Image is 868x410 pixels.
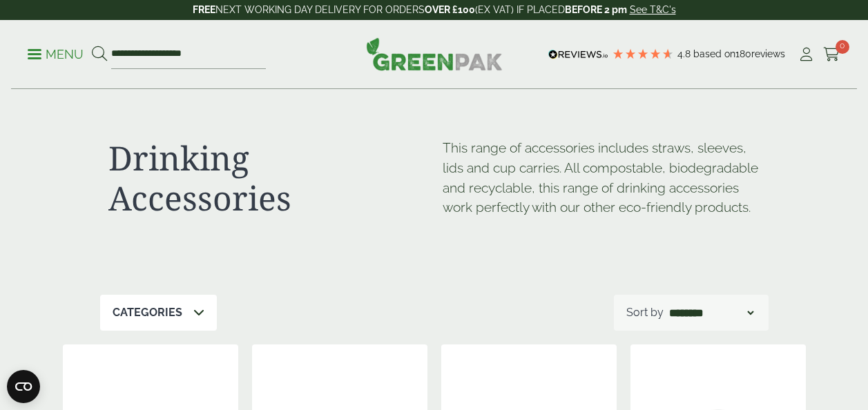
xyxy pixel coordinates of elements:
span: Based on [693,48,735,59]
a: 0 [823,44,840,65]
button: Open CMP widget [7,370,40,403]
strong: FREE [193,4,215,15]
p: Categories [113,304,182,321]
a: Menu [28,46,84,60]
a: See T&C's [630,4,676,15]
span: 180 [735,48,751,59]
span: reviews [751,48,785,59]
span: 0 [836,40,849,54]
p: This range of accessories includes straws, sleeves, lids and cup carries. All compostable, biodeg... [443,138,760,217]
div: 4.78 Stars [612,48,674,60]
i: Cart [823,48,840,61]
p: Sort by [626,304,664,321]
p: Menu [28,46,84,63]
i: My Account [798,48,815,61]
h1: Drinking Accessories [108,138,426,217]
img: REVIEWS.io [548,50,608,59]
select: Shop order [666,304,756,321]
img: GreenPak Supplies [366,37,503,70]
span: 4.8 [677,48,693,59]
strong: OVER £100 [425,4,475,15]
strong: BEFORE 2 pm [565,4,627,15]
